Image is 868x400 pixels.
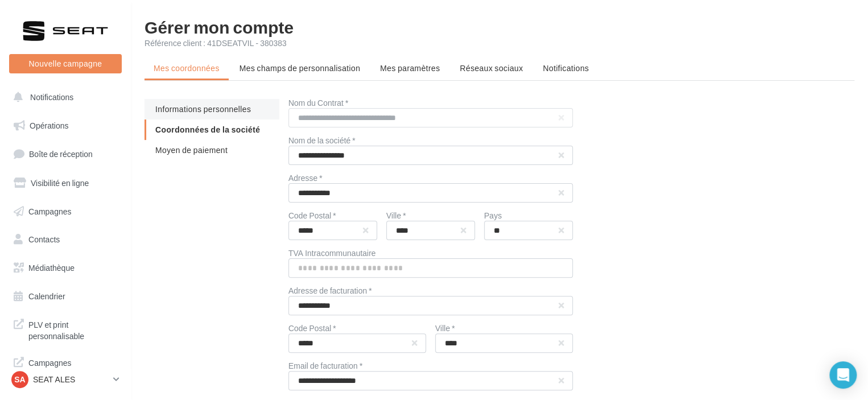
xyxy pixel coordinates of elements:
div: TVA Intracommunautaire [288,249,573,257]
span: PLV et print personnalisable [28,317,117,341]
a: Campagnes DataOnDemand [7,350,124,384]
div: Ville * [435,324,573,332]
span: Moyen de paiement [155,145,228,155]
span: Réseaux sociaux [460,63,523,73]
div: Nom de la société * [288,137,573,145]
span: Médiathèque [28,263,75,273]
div: Open Intercom Messenger [829,361,857,389]
button: Notifications [7,85,119,109]
span: Mes champs de personnalisation [239,63,361,73]
a: Médiathèque [7,256,124,280]
span: SA [14,374,25,385]
div: Code Postal * [288,212,377,220]
div: Adresse de facturation * [288,287,573,295]
span: Notifications [30,92,73,102]
span: Opérations [30,121,68,130]
div: Email de facturation * [288,362,573,370]
a: Visibilité en ligne [7,171,124,195]
span: Visibilité en ligne [31,178,89,188]
span: Informations personnelles [155,104,251,114]
div: Pays [484,212,573,220]
a: Calendrier [7,284,124,308]
div: Référence client : 41DSEATVIL - 380383 [144,38,854,49]
span: Notifications [543,63,589,73]
span: Contacts [28,234,60,244]
div: Ville * [386,212,475,220]
div: Adresse * [288,174,573,182]
a: PLV et print personnalisable [7,312,124,346]
div: Nom du Contrat * [288,99,573,107]
span: Mes paramètres [380,63,440,73]
p: SEAT ALES [33,374,109,385]
a: Boîte de réception [7,142,124,166]
span: Campagnes [28,206,72,216]
h1: Gérer mon compte [144,18,854,35]
span: Calendrier [28,291,65,301]
a: SA SEAT ALES [9,369,122,390]
a: Opérations [7,114,124,138]
div: Code Postal * [288,324,426,332]
button: Nouvelle campagne [9,54,122,73]
a: Campagnes [7,200,124,224]
span: Campagnes DataOnDemand [28,355,117,380]
span: Boîte de réception [29,149,93,159]
a: Contacts [7,228,124,251]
